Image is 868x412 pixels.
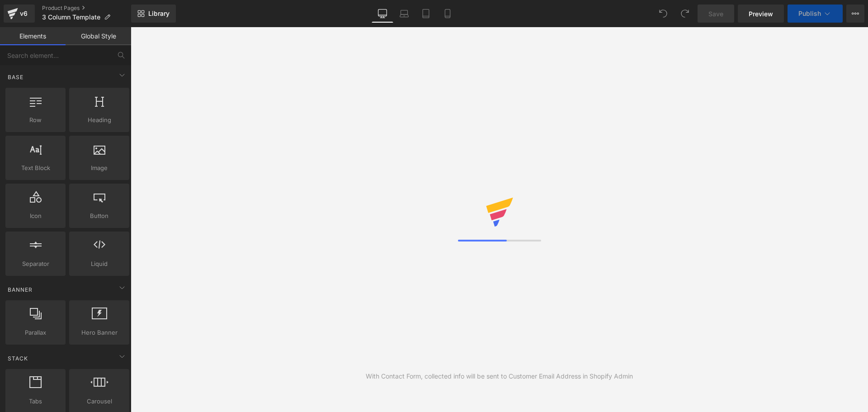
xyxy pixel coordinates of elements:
span: Button [72,211,127,221]
span: Save [708,9,723,19]
span: Icon [8,211,63,221]
a: Desktop [372,5,393,23]
a: Product Pages [42,5,131,12]
button: Undo [654,5,672,23]
span: Liquid [72,259,127,269]
button: More [846,5,864,23]
div: With Contact Form, collected info will be sent to Customer Email Address in Shopify Admin [366,371,633,381]
span: Hero Banner [72,328,127,337]
a: Tablet [415,5,437,23]
a: Mobile [437,5,458,23]
span: Publish [798,10,821,17]
div: v6 [18,8,29,19]
span: Tabs [8,397,63,406]
span: Parallax [8,328,63,337]
span: Library [148,9,170,18]
a: New Library [131,5,176,23]
a: Preview [738,5,784,23]
span: Text Block [8,163,63,173]
span: Carousel [72,397,127,406]
span: 3 Column Template [42,14,100,21]
a: Laptop [393,5,415,23]
span: Base [7,73,24,81]
button: Redo [676,5,694,23]
a: Global Style [66,27,131,45]
span: Row [8,115,63,125]
span: Heading [72,115,127,125]
span: Separator [8,259,63,269]
span: Banner [7,285,33,294]
span: Image [72,163,127,173]
span: Preview [749,9,773,19]
button: Publish [788,5,843,23]
span: Stack [7,354,29,363]
a: v6 [4,5,35,23]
